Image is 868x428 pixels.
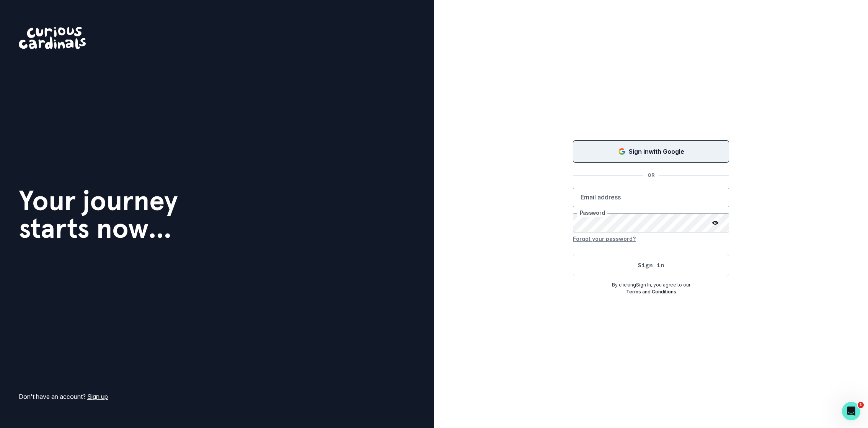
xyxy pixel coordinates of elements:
p: Don't have an account? [19,392,108,401]
iframe: Intercom live chat [842,402,860,420]
h1: Your journey starts now... [19,187,178,242]
p: By clicking Sign In , you agree to our [573,281,729,288]
button: Forgot your password? [573,232,636,245]
a: Terms and Conditions [626,289,676,295]
p: Sign in with Google [629,147,684,156]
a: Sign up [87,393,108,400]
button: Sign in [573,254,729,276]
img: Curious Cardinals Logo [19,27,86,49]
p: OR [643,172,659,179]
button: Sign in with Google (GSuite) [573,140,729,163]
span: 1 [858,402,864,408]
